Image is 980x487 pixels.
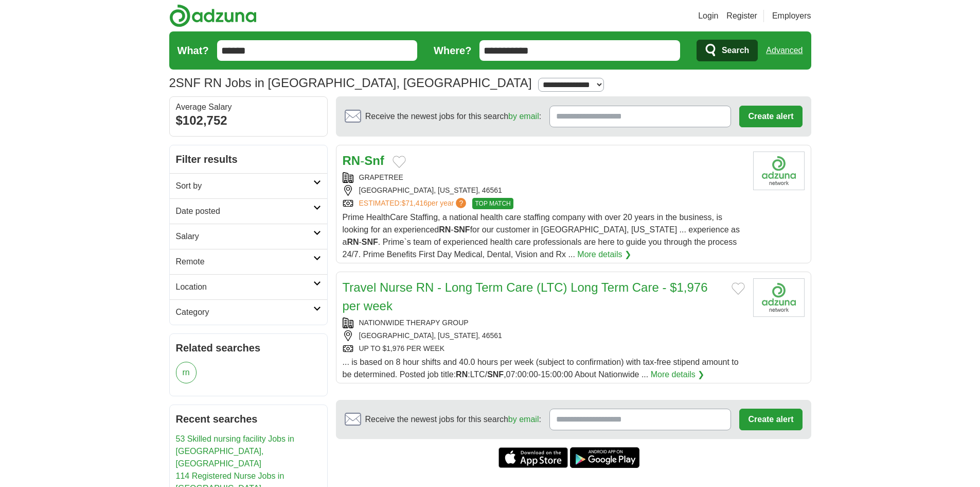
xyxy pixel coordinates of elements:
[732,282,745,295] button: Add to favorite jobs
[364,154,384,167] strong: Snf
[439,225,451,234] strong: RN
[434,43,471,58] label: Where?
[176,281,313,293] h2: Location
[170,299,327,325] a: Category
[170,145,327,173] h2: Filter results
[176,205,313,217] h2: Date posted
[343,343,745,354] div: UP TO $1,976 PER WEEK
[176,103,321,111] div: Average Salary
[365,110,541,123] span: Receive the newest jobs for this search :
[176,362,197,383] a: rn
[487,370,504,379] strong: SNF
[456,198,466,208] span: ?
[577,248,631,261] a: More details ❯
[343,172,745,183] div: GRAPETREE
[343,330,745,341] div: [GEOGRAPHIC_DATA], [US_STATE], 46561
[753,152,805,190] img: Company logo
[359,198,469,209] a: ESTIMATED:$71,416per year?
[698,10,718,22] a: Login
[343,154,384,167] a: RN-Snf
[347,238,359,246] strong: RN
[176,111,321,130] div: $102,752
[753,278,805,317] img: Company logo
[176,256,313,268] h2: Remote
[401,199,427,207] span: $71,416
[365,413,541,426] span: Receive the newest jobs for this search :
[393,156,406,168] button: Add to favorite jobs
[343,185,745,196] div: [GEOGRAPHIC_DATA], [US_STATE], 46561
[170,274,327,299] a: Location
[176,180,313,192] h2: Sort by
[176,306,313,318] h2: Category
[472,198,513,209] span: TOP MATCH
[177,43,209,58] label: What?
[170,224,327,249] a: Salary
[508,112,539,121] a: by email
[170,198,327,224] a: Date posted
[176,340,321,356] h2: Related searches
[169,76,532,90] h1: SNF RN Jobs in [GEOGRAPHIC_DATA], [GEOGRAPHIC_DATA]
[508,415,539,424] a: by email
[726,10,757,22] a: Register
[570,447,639,468] a: Get the Android app
[772,10,811,22] a: Employers
[697,40,758,61] button: Search
[176,411,321,427] h2: Recent searches
[651,368,705,381] a: More details ❯
[498,447,568,468] a: Get the iPhone app
[176,230,313,243] h2: Salary
[343,317,745,328] div: NATIONWIDE THERAPY GROUP
[343,280,708,313] a: Travel Nurse RN - Long Term Care (LTC) Long Term Care - $1,976 per week
[343,358,739,379] span: ... is based on 8 hour shifts and 40.0 hours per week (subject to confirmation) with tax-free sti...
[766,40,803,61] a: Advanced
[176,434,294,468] a: 53 Skilled nursing facility Jobs in [GEOGRAPHIC_DATA], [GEOGRAPHIC_DATA]
[169,4,257,27] img: Adzuna logo
[739,106,802,127] button: Create alert
[343,213,740,259] span: Prime HealthCare Staffing, a national health care staffing company with over 20 years in the busi...
[343,154,361,167] strong: RN
[170,249,327,274] a: Remote
[454,225,470,234] strong: SNF
[456,370,468,379] strong: RN
[170,173,327,198] a: Sort by
[362,238,378,246] strong: SNF
[169,74,176,92] span: 2
[739,409,802,430] button: Create alert
[722,40,749,61] span: Search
